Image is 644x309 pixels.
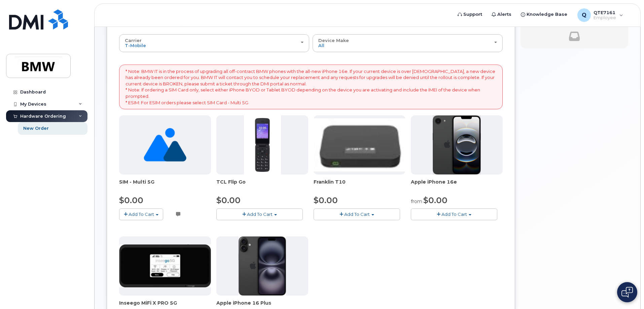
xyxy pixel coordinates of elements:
div: Franklin T10 [314,179,405,192]
button: Device Make All [313,34,503,52]
div: TCL Flip Go [216,179,308,192]
span: All [318,43,324,48]
button: Add To Cart [411,208,497,220]
span: Knowledge Base [527,11,567,18]
button: Add To Cart [216,208,303,220]
span: Add To Cart [344,211,370,217]
button: Add To Cart [119,208,163,220]
img: Open chat [621,287,633,298]
span: Alerts [497,11,511,18]
small: from [411,198,422,204]
img: no_image_found-2caef05468ed5679b831cfe6fc140e25e0c280774317ffc20a367ab7fd17291e.png [144,115,186,175]
div: Apple iPhone 16e [411,179,503,192]
span: Carrier [125,38,142,43]
span: Q [582,11,586,19]
span: Add To Cart [247,211,273,217]
img: cut_small_inseego_5G.jpg [119,244,211,287]
span: Add To Cart [129,211,154,217]
span: Employee [594,15,616,21]
img: t10.jpg [314,118,405,171]
span: T-Mobile [125,43,146,48]
span: Add To Cart [441,211,467,217]
button: Add To Cart [314,208,400,220]
p: * Note: BMW IT is in the process of upgrading all off-contract BMW phones with the all-new iPhone... [126,68,496,106]
span: $0.00 [119,195,143,205]
span: Device Make [318,38,349,43]
a: Knowledge Base [516,8,572,21]
span: $0.00 [314,195,338,205]
a: Alerts [487,8,516,21]
img: TCL_FLIP_MODE.jpg [244,115,281,175]
img: iphone_16_plus.png [239,236,286,296]
span: QTE7161 [594,10,616,15]
button: Carrier T-Mobile [119,34,309,52]
img: iphone16e.png [433,115,481,175]
div: QTE7161 [573,8,628,22]
span: $0.00 [423,195,448,205]
span: $0.00 [216,195,241,205]
span: Support [463,11,482,18]
div: SIM - Multi 5G [119,179,211,192]
a: Support [453,8,487,21]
